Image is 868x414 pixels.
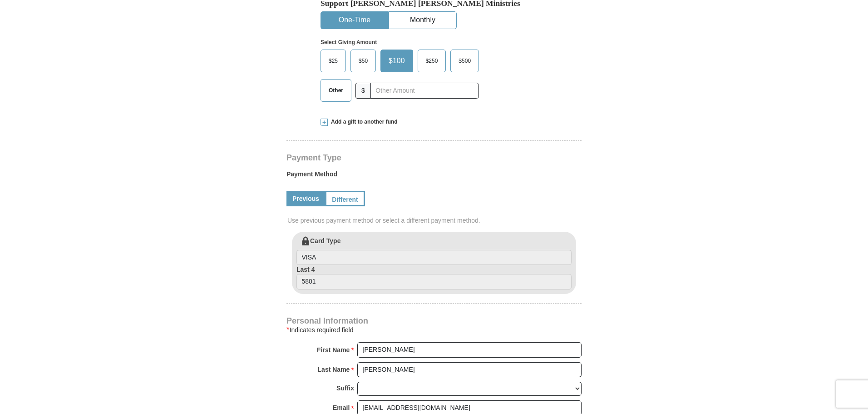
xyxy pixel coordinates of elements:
[321,39,377,45] strong: Select Giving Amount
[325,191,365,206] a: Different
[355,83,371,99] span: $
[286,191,325,206] a: Previous
[286,154,582,161] h4: Payment Type
[454,54,475,68] span: $500
[317,344,350,356] strong: First Name
[318,363,350,376] strong: Last Name
[324,84,348,97] span: Other
[354,54,372,68] span: $50
[296,250,572,265] input: Card Type
[324,54,342,68] span: $25
[286,170,582,183] label: Payment Method
[321,12,388,29] button: One-Time
[296,265,572,289] label: Last 4
[389,12,456,29] button: Monthly
[333,401,350,414] strong: Email
[421,54,443,68] span: $250
[384,54,409,68] span: $100
[286,317,582,324] h4: Personal Information
[296,236,572,265] label: Card Type
[328,118,398,126] span: Add a gift to another fund
[336,382,354,394] strong: Suffix
[287,216,582,225] span: Use previous payment method or select a different payment method.
[296,274,572,289] input: Last 4
[370,83,479,99] input: Other Amount
[286,324,582,335] div: Indicates required field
